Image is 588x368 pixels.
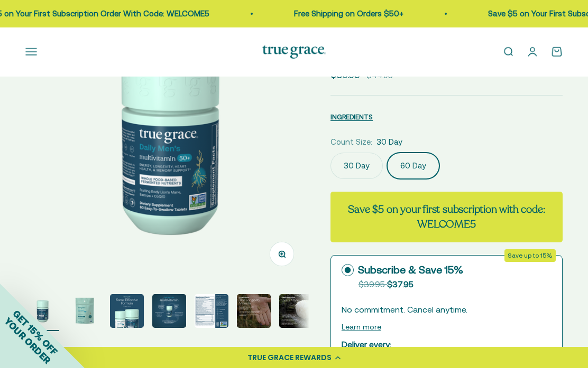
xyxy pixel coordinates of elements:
span: YOUR ORDER [2,315,53,366]
button: Go to item 3 [110,294,144,331]
button: Go to item 5 [195,294,228,331]
img: Daily Men's 50+ Multivitamin [110,294,144,328]
span: GET 15% OFF [11,308,60,357]
span: 30 Day [376,136,402,148]
img: Daily Men's 50+ Multivitamin [152,294,186,328]
button: Go to item 7 [279,294,313,331]
a: Free Shipping on Orders $50+ [294,9,403,18]
img: Daily Multivitamin for Energy, Longevity, Heart Health, & Memory Support* - L-ergothioneine to su... [68,294,102,328]
button: Go to item 4 [152,294,186,331]
img: Daily Men's 50+ Multivitamin [195,294,228,328]
img: Daily Men's 50+ Multivitamin [279,294,313,328]
legend: Count Size: [330,136,372,148]
button: Go to item 6 [237,294,271,331]
button: INGREDIENTS [330,110,373,123]
button: Go to item 2 [68,294,102,331]
div: TRUE GRACE REWARDS [247,352,332,363]
span: INGREDIENTS [330,113,373,121]
img: Daily Men's 50+ Multivitamin [237,294,271,328]
strong: Save $5 on your first subscription with code: WELCOME5 [348,202,545,231]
